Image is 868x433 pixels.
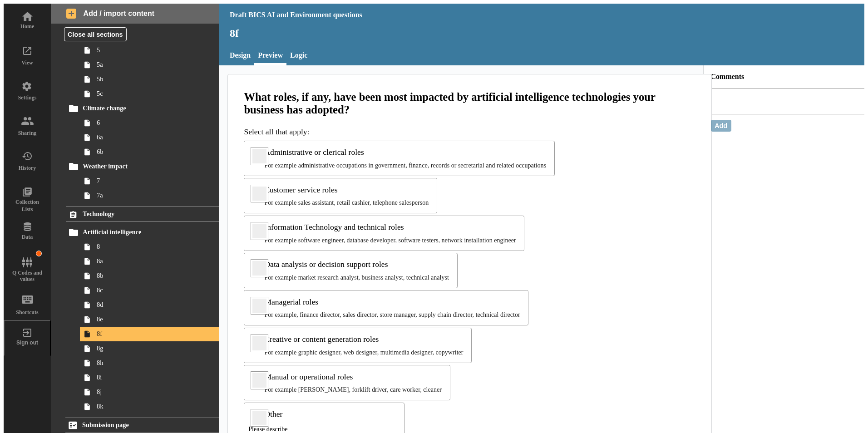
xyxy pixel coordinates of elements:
a: Submission page [65,418,225,433]
a: Technology [66,207,219,222]
span: Climate change [83,104,192,112]
a: 8i [80,370,225,385]
div: View [11,59,43,67]
div: Shortcuts [11,309,43,316]
li: TechnologyArtificial intelligence88a8b8c8d8e8f8g8h8i8j8k [51,207,219,414]
a: 8b [80,269,225,283]
h1: Comments [704,65,865,81]
span: 5a [97,61,201,69]
span: Weather impact [83,162,192,170]
li: Climate change66a6b [70,101,219,159]
span: 8h [97,359,201,367]
li: Artificial intelligence88a8b8c8d8e8f8g8h8i8j8k [70,225,219,414]
span: Technology [83,210,192,218]
div: Home [11,23,43,30]
a: 8 [80,240,225,254]
span: 6 [97,119,201,127]
span: 8a [97,257,201,265]
a: 8c [80,283,225,298]
div: Sign out [11,340,43,347]
span: 8b [97,272,201,280]
a: Shortcuts [4,285,51,320]
button: Close all sections [64,27,127,41]
a: Preview [254,48,286,65]
a: 6a [80,130,225,145]
span: 8e [97,315,201,323]
span: Add / import content [66,9,204,19]
span: 5c [97,90,201,98]
div: Draft BICS AI and Environment questions [230,11,362,19]
a: 5 [80,43,225,58]
a: 6 [80,116,225,130]
span: 8 [97,243,201,251]
a: Collection Lists [4,179,51,214]
a: 5a [80,58,225,72]
span: 7a [97,192,201,199]
span: 6b [97,148,201,156]
button: Add / import content [51,4,219,24]
a: Data [4,214,51,249]
h1: 8f [230,26,853,40]
a: 8e [80,312,225,327]
div: Q Codes and values [11,270,43,283]
a: 5c [80,87,225,101]
a: 8h [80,356,225,370]
a: Design [226,48,254,65]
a: Climate change [66,101,219,116]
div: Sharing [11,130,43,137]
a: 8g [80,341,225,356]
a: 7 [80,174,225,188]
a: 8f [80,327,225,341]
span: 7 [97,177,201,185]
a: 5b [80,72,225,87]
li: Net-zero carbon emissions455a5b5c [70,14,219,101]
a: History [4,144,51,179]
li: Weather impact77a [70,159,219,203]
div: History [11,165,43,172]
span: 8d [97,301,201,309]
span: Artificial intelligence [83,228,192,236]
span: 5 [97,46,201,54]
div: Settings [11,94,43,102]
a: View [4,39,51,74]
span: 8g [97,344,201,352]
a: 8a [80,254,225,269]
a: 8k [80,399,225,414]
span: 8k [97,403,201,410]
button: Sign out [4,320,51,356]
span: 8i [97,374,201,381]
div: Collection Lists [11,199,43,213]
a: Logic [286,48,311,65]
a: Settings [4,74,51,109]
span: 8f [97,330,201,338]
a: Artificial intelligence [66,225,219,240]
a: 6b [80,145,225,159]
span: Submission page [82,421,197,429]
a: 8d [80,298,225,312]
a: Home [4,4,51,39]
span: 8j [97,388,201,396]
span: 6a [97,133,201,141]
span: 8c [97,286,201,294]
a: 7a [80,188,225,203]
a: Q Codes and values [4,250,51,285]
div: What roles, if any, have been most impacted by artificial intelligence technologies your business... [244,91,695,116]
a: Sharing [4,109,51,144]
span: 5b [97,75,201,83]
a: Weather impact [66,159,219,174]
div: Data [11,234,43,241]
a: 8j [80,385,225,399]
